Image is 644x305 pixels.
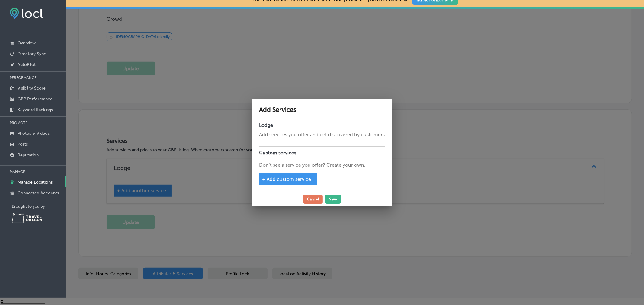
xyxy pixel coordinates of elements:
p: Directory Sync [18,51,46,56]
p: Manage Locations [18,180,53,185]
span: + Add custom service [262,176,311,182]
p: Visibility Score [18,86,46,91]
h4: Lodge [259,122,385,128]
h4: Custom services [259,146,385,159]
p: Reputation [18,152,39,158]
img: Travel Oregon [12,213,42,223]
button: Cancel [303,195,323,204]
h2: Add Services [259,106,385,114]
img: fda3e92497d09a02dc62c9cd864e3231.png [10,8,43,19]
p: Add services you offer and get discovered by customers [259,131,385,138]
p: Posts [18,142,28,147]
p: Don’t see a service you offer? Create your own. [259,162,385,169]
button: Save [325,195,341,204]
p: Keyword Rankings [18,107,53,112]
p: Photos & Videos [18,131,50,136]
p: Brought to you by [12,204,66,209]
p: GBP Performance [18,96,53,102]
p: Connected Accounts [18,190,59,196]
p: AutoPilot [18,62,36,67]
p: Overview [18,40,36,46]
